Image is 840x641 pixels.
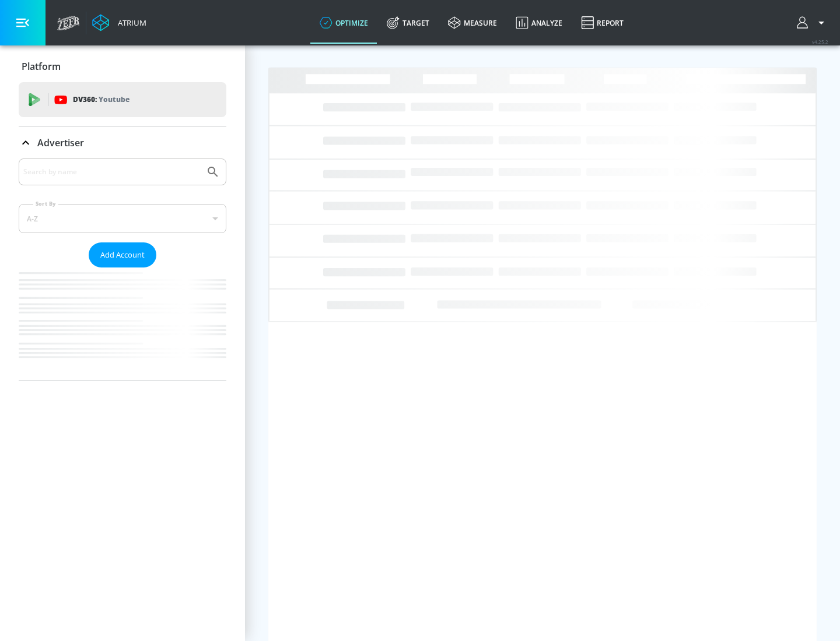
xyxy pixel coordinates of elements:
p: Youtube [99,93,129,105]
a: Report [572,2,633,44]
a: optimize [310,2,377,44]
p: Advertiser [37,136,84,149]
p: Platform [22,60,61,73]
p: DV360: [73,93,129,106]
span: Add Account [100,248,145,262]
a: Analyze [506,2,572,44]
div: Platform [19,50,226,83]
button: Add Account [89,242,156,267]
div: A-Z [19,204,226,233]
div: Atrium [113,17,146,28]
div: Advertiser [19,126,226,159]
label: Sort By [33,200,58,207]
a: measure [439,2,506,44]
div: Advertiser [19,159,226,381]
a: Atrium [92,14,146,31]
a: Target [377,2,439,44]
span: v 4.25.2 [812,38,828,45]
div: DV360: Youtube [19,82,226,117]
input: Search by name [23,164,200,179]
nav: list of Advertiser [19,267,226,381]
